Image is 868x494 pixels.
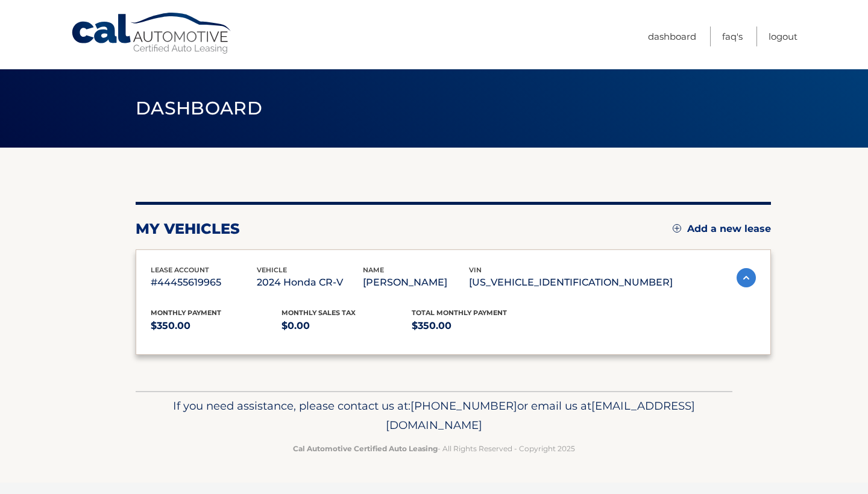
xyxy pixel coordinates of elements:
[257,266,287,274] span: vehicle
[673,224,681,233] img: add.svg
[151,274,257,291] p: #44455619965
[648,27,696,46] a: Dashboard
[363,274,469,291] p: [PERSON_NAME]
[136,220,240,238] h2: my vehicles
[673,223,771,235] a: Add a new lease
[281,317,412,334] p: $0.00
[143,442,725,455] p: - All Rights Reserved - Copyright 2025
[293,444,438,453] strong: Cal Automotive Certified Auto Leasing
[412,308,507,317] span: Total Monthly Payment
[136,97,262,119] span: Dashboard
[363,266,384,274] span: name
[151,308,221,317] span: Monthly Payment
[151,317,281,334] p: $350.00
[722,27,743,46] a: FAQ's
[151,266,209,274] span: lease account
[769,27,797,46] a: Logout
[469,274,673,291] p: [US_VEHICLE_IDENTIFICATION_NUMBER]
[257,274,363,291] p: 2024 Honda CR-V
[410,399,517,413] span: [PHONE_NUMBER]
[412,317,542,334] p: $350.00
[737,268,756,287] img: accordion-active.svg
[281,308,356,317] span: Monthly sales Tax
[386,399,695,432] span: [EMAIL_ADDRESS][DOMAIN_NAME]
[469,266,482,274] span: vin
[143,396,725,435] p: If you need assistance, please contact us at: or email us at
[71,12,233,55] a: Cal Automotive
